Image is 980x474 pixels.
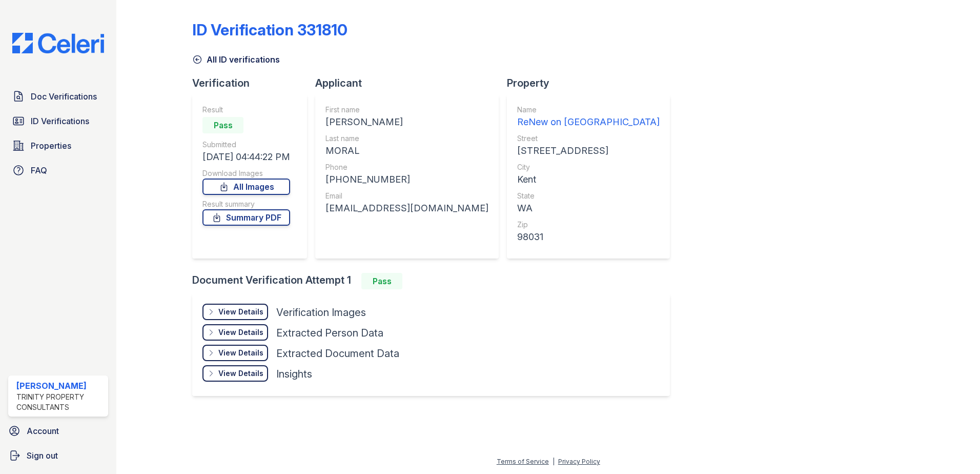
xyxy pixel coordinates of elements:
[218,307,263,317] div: View Details
[325,133,488,144] div: Last name
[16,380,104,392] div: [PERSON_NAME]
[192,273,678,289] div: Document Verification Attempt 1
[517,172,660,187] div: Kent
[202,179,290,195] a: All Images
[31,140,71,152] span: Properties
[517,115,660,129] div: ReNew on [GEOGRAPHIC_DATA]
[8,86,108,107] a: Doc Verifications
[192,76,315,90] div: Verification
[8,111,108,131] a: ID Verifications
[8,160,108,181] a: FAQ
[276,346,399,361] div: Extracted Document Data
[31,164,47,176] span: FAQ
[16,392,104,412] div: Trinity Property Consultants
[325,201,488,215] div: [EMAIL_ADDRESS][DOMAIN_NAME]
[276,326,383,340] div: Extracted Person Data
[218,327,263,338] div: View Details
[31,90,97,103] span: Doc Verifications
[31,115,89,127] span: ID Verifications
[4,421,112,441] a: Account
[276,367,312,381] div: Insights
[218,348,263,358] div: View Details
[4,445,112,466] a: Sign out
[276,305,366,320] div: Verification Images
[517,105,660,129] a: Name ReNew on [GEOGRAPHIC_DATA]
[517,230,660,244] div: 98031
[27,449,58,462] span: Sign out
[8,135,108,156] a: Properties
[202,168,290,179] div: Download Images
[202,150,290,164] div: [DATE] 04:44:22 PM
[192,53,280,66] a: All ID verifications
[497,458,549,465] a: Terms of Service
[517,220,660,230] div: Zip
[4,33,112,53] img: CE_Logo_Blue-a8612792a0a2168367f1c8372b55b34899dd931a85d93a1a3d3e32e68fde9ad4.png
[202,105,290,115] div: Result
[517,144,660,158] div: [STREET_ADDRESS]
[192,21,348,39] div: ID Verification 331810
[27,425,59,437] span: Account
[507,76,678,90] div: Property
[517,191,660,201] div: State
[517,105,660,115] div: Name
[315,76,507,90] div: Applicant
[553,458,555,465] div: |
[202,117,243,133] div: Pass
[325,115,488,129] div: [PERSON_NAME]
[325,172,488,187] div: [PHONE_NUMBER]
[517,162,660,172] div: City
[325,162,488,172] div: Phone
[202,199,290,209] div: Result summary
[517,133,660,144] div: Street
[325,144,488,158] div: MORAL
[325,105,488,115] div: First name
[361,273,402,289] div: Pass
[325,191,488,201] div: Email
[202,209,290,226] a: Summary PDF
[218,368,263,379] div: View Details
[517,201,660,215] div: WA
[558,458,600,465] a: Privacy Policy
[202,140,290,150] div: Submitted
